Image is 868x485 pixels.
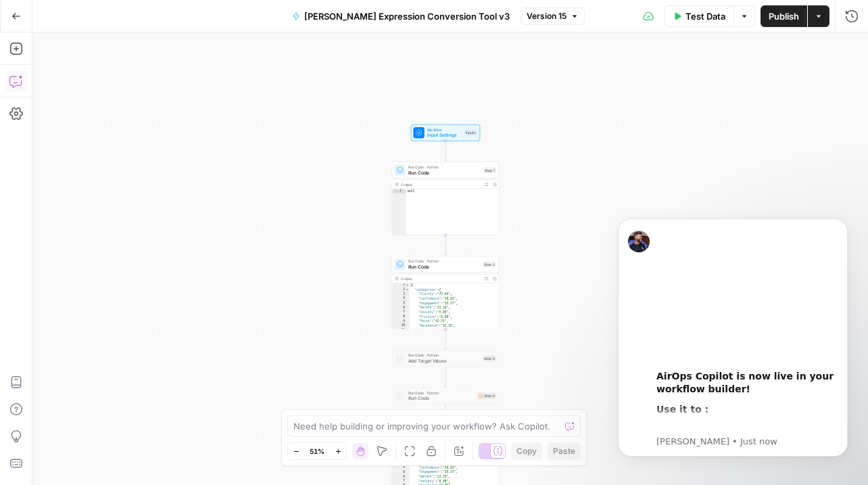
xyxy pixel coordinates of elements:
[392,301,410,306] div: 5
[392,256,500,329] div: Run Code · PythonRun CodeStep 2Output{ "categories":{ "Clarity":"75.64", "Confidence":"29.83", "E...
[548,442,581,460] button: Paste
[769,9,799,23] span: Publish
[392,189,406,193] div: 1
[483,355,496,361] div: Step 5
[392,306,410,310] div: 6
[392,315,410,319] div: 8
[406,287,410,292] span: Toggle code folding, rows 2 through 15
[392,296,410,301] div: 4
[392,283,410,287] div: 1
[284,5,518,27] button: [PERSON_NAME] Expression Conversion Tool v3
[406,283,410,287] span: Toggle code folding, rows 1 through 261
[527,10,566,22] span: Version 15
[392,287,410,292] div: 2
[464,130,477,136] div: Inputs
[304,9,510,23] span: [PERSON_NAME] Expression Conversion Tool v3
[392,162,500,235] div: Run Code · PythonRun CodeStep 1Outputnull
[444,141,446,161] g: Edge from start to step_1
[761,5,807,27] button: Publish
[392,465,410,470] div: 4
[310,446,324,457] span: 51%
[392,310,410,315] div: 7
[444,367,446,387] g: Edge from step_5 to step_6
[392,124,500,141] div: WorkflowInput SettingsInputs
[477,392,496,399] div: Step 6
[408,169,481,176] span: Run Code
[685,9,725,23] span: Test Data
[392,479,410,484] div: 7
[408,352,480,358] span: Run Code · Python
[483,167,496,173] div: Step 1
[401,276,480,281] div: Output
[427,132,462,139] span: Input Settings
[521,7,585,25] button: Version 15
[392,328,410,333] div: 11
[392,319,410,324] div: 9
[553,445,575,457] span: Paste
[444,235,446,256] g: Edge from step_1 to step_2
[408,164,481,170] span: Run Code · Python
[392,323,410,328] div: 10
[516,445,537,457] span: Copy
[392,388,500,405] div: Run Code · PythonRun CodeStep 6
[483,261,496,267] div: Step 2
[427,126,462,132] span: Workflow
[444,329,446,350] g: Edge from step_2 to step_5
[408,357,480,364] span: Add Target Values
[392,292,410,297] div: 3
[511,442,542,460] button: Copy
[665,5,733,27] button: Test Data
[392,350,500,367] div: Run Code · PythonAdd Target ValuesStep 5
[401,181,480,187] div: Output
[408,395,475,402] span: Run Code
[392,474,410,479] div: 6
[408,258,480,264] span: Run Code · Python
[408,263,480,270] span: Run Code
[408,390,475,396] span: Run Code · Python
[392,470,410,475] div: 5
